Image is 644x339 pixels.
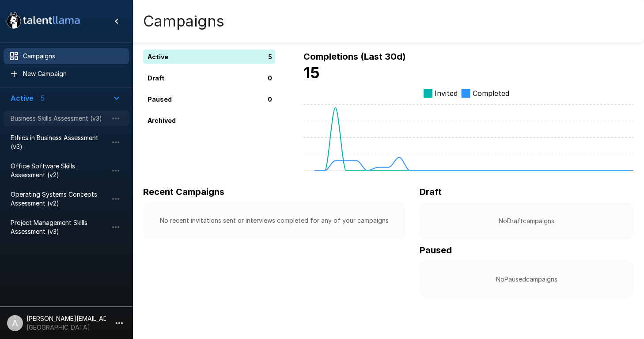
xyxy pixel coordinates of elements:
b: Recent Campaigns [143,187,224,197]
h4: Campaigns [143,12,224,30]
p: 0 [268,95,272,104]
b: Draft [420,187,442,197]
p: No recent invitations sent or interviews completed for any of your campaigns [157,216,391,225]
p: 0 [268,73,272,83]
b: 15 [303,64,320,82]
p: 5 [268,52,272,61]
b: Paused [420,245,452,255]
p: No Draft campaigns [434,217,619,225]
b: Completions (Last 30d) [303,51,406,62]
p: No Paused campaigns [434,275,619,284]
